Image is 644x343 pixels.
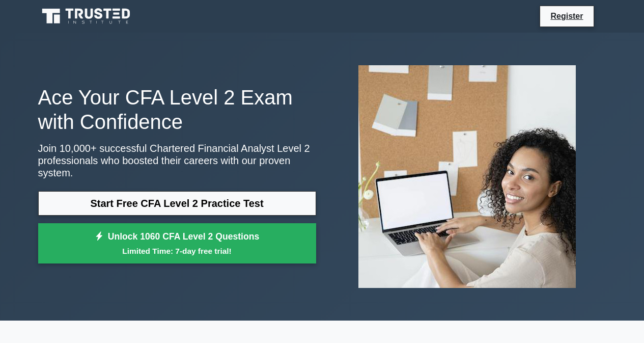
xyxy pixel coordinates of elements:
a: Register [544,10,589,22]
a: Unlock 1060 CFA Level 2 QuestionsLimited Time: 7-day free trial! [38,223,316,264]
a: Start Free CFA Level 2 Practice Test [38,191,316,216]
p: Join 10,000+ successful Chartered Financial Analyst Level 2 professionals who boosted their caree... [38,142,316,179]
h1: Ace Your CFA Level 2 Exam with Confidence [38,85,316,134]
small: Limited Time: 7-day free trial! [51,245,303,257]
